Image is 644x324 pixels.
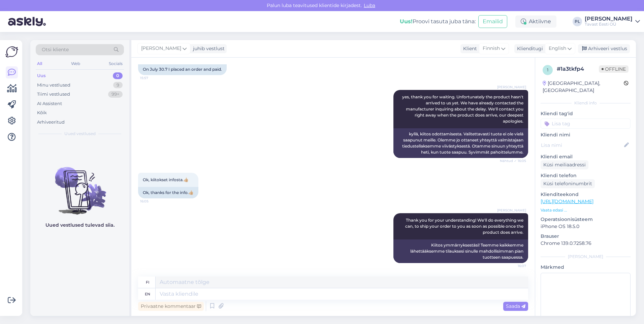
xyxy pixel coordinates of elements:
[70,59,82,68] div: Web
[541,191,631,198] p: Klienditeekond
[37,82,70,89] div: Minu vestlused
[599,65,629,73] span: Offline
[30,155,129,216] img: No chats
[541,198,593,204] a: [URL][DOMAIN_NAME]
[45,222,115,229] p: Uued vestlused tulevad siia.
[113,72,123,79] div: 0
[543,80,624,94] div: [GEOGRAPHIC_DATA], [GEOGRAPHIC_DATA]
[573,17,582,26] div: PL
[541,179,595,188] div: Küsi telefoninumbrit
[497,85,526,90] span: [PERSON_NAME]
[146,277,149,288] div: fi
[578,44,630,53] div: Arhiveeri vestlus
[402,94,524,124] span: yes, thank you for waiting. Unfortunately the product hasn't arrived to us yet. We have already c...
[113,82,123,89] div: 9
[138,64,227,75] div: On July 30.7 I placed an order and paid.
[506,303,525,309] span: Saada
[541,223,631,230] p: iPhone OS 18.5.0
[36,59,43,68] div: All
[585,22,633,27] div: Tavast Eesti OÜ
[37,100,62,107] div: AI Assistent
[140,75,165,80] span: 15:57
[107,59,124,68] div: Socials
[515,15,556,28] div: Aktiivne
[362,2,377,8] span: Luba
[541,254,631,260] div: [PERSON_NAME]
[478,15,507,28] button: Emailid
[549,45,566,52] span: English
[140,199,165,204] span: 16:05
[37,109,47,116] div: Kõik
[557,65,599,73] div: # 1a3tkfp4
[541,153,631,160] p: Kliendi email
[37,72,46,79] div: Uus
[541,240,631,247] p: Chrome 139.0.7258.76
[108,91,123,98] div: 99+
[460,45,477,52] div: Klient
[541,141,623,149] input: Lisa nimi
[393,128,528,158] div: kyllä, kiitos odottamisesta. Valitettavasti tuote ei ole vielä saapunut meille. Olemme jo ottanee...
[585,16,633,22] div: [PERSON_NAME]
[37,91,70,98] div: Tiimi vestlused
[138,187,198,198] div: Ok, thanks for the info.👍🏼
[145,288,150,300] div: en
[400,18,413,25] b: Uus!
[541,264,631,271] p: Märkmed
[541,119,631,129] input: Lisa tag
[541,100,631,106] div: Kliendi info
[143,177,189,182] span: Ok, kiitokset infosta.👍🏼
[483,45,500,52] span: Finnish
[500,158,526,163] span: Nähtud ✓ 16:05
[541,110,631,117] p: Kliendi tag'id
[141,45,181,52] span: [PERSON_NAME]
[514,45,543,52] div: Klienditugi
[37,119,65,126] div: Arhiveeritud
[138,302,204,311] div: Privaatne kommentaar
[585,16,640,27] a: [PERSON_NAME]Tavast Eesti OÜ
[541,233,631,240] p: Brauser
[190,45,225,52] div: juhib vestlust
[501,263,526,268] span: 16:07
[393,239,528,263] div: Kiitos ymmärryksestäsi! Teemme kaikkemme lähettääksemme tilauksesi sinulle mahdollisimman pian tu...
[541,207,631,213] p: Vaata edasi ...
[541,131,631,138] p: Kliendi nimi
[64,131,96,137] span: Uued vestlused
[497,208,526,213] span: [PERSON_NAME]
[541,160,588,169] div: Küsi meiliaadressi
[5,45,18,58] img: Askly Logo
[42,46,69,53] span: Otsi kliente
[541,172,631,179] p: Kliendi telefon
[400,18,476,26] div: Proovi tasuta juba täna:
[541,216,631,223] p: Operatsioonisüsteem
[405,218,524,235] span: Thank you for your understanding! We'll do everything we can, to ship your order to you as soon a...
[547,67,548,72] span: 1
